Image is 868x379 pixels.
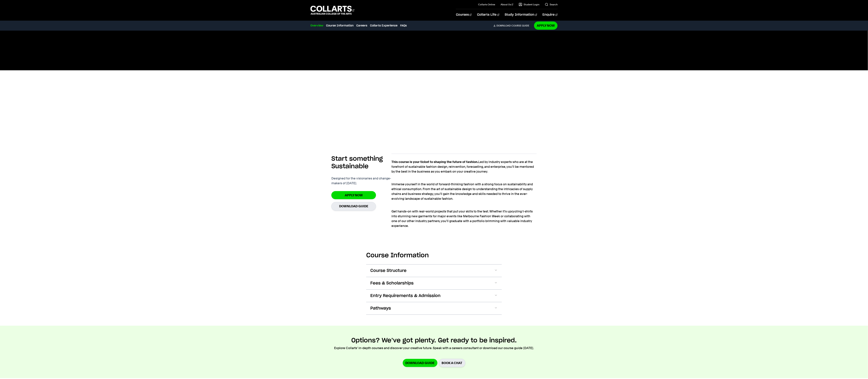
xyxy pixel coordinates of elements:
strong: This course is your ticket to shaping the future of fashion. [391,160,478,164]
a: Student Login [519,3,539,6]
a: Collarts Online [478,3,495,6]
a: Overview [310,24,323,28]
p: Immerse yourself in the world of forward-thinking fashion with a strong focus on sustainability a... [391,177,536,201]
a: Study Information [505,9,537,20]
span: Entry Requirements & Admission [370,293,441,299]
span: Fees & Scholarships [370,281,414,286]
a: Enquire [543,9,558,20]
a: Collarts Experience [370,24,397,28]
a: Download Guide [331,202,376,210]
a: Courses [456,9,472,20]
a: Collarts Life [477,9,499,20]
p: Get hands-on with real-world projects that put your skills to the test. Whether it's upcycling t-... [391,204,536,228]
p: Led by industry experts who are at the forefront of sustainable fashion design, reinvention, fore... [391,160,536,174]
a: FAQs [400,24,407,28]
h2: Start something Sustainable [331,155,391,170]
p: Designed for the visionaries and change-makers of [DATE]. [331,176,391,186]
a: Search [545,3,558,6]
h2: Options? We’ve got plenty. Get ready to be inspired. [351,337,517,344]
span: Download [496,24,511,27]
a: BOOK A CHAT [439,359,465,367]
a: Careers [356,24,367,28]
a: About Us [501,3,513,6]
a: Apply Now [534,21,558,30]
div: Go to homepage [310,5,354,15]
iframe: Promotional video [310,1,558,140]
a: DownloadCourse Guide [493,24,532,27]
button: Entry Requirements & Admission [366,290,502,302]
button: Pathways [366,302,502,315]
span: Pathways [370,306,391,311]
span: Course Structure [370,268,407,273]
p: Explore Collarts' in-depth courses and discover your creative future. Speak with a careers consul... [334,346,534,350]
a: Download Guide [403,359,437,367]
button: Course Structure [366,265,502,277]
a: Course Information [326,24,354,28]
h2: Course Information [366,252,502,259]
a: Apply Now [331,191,376,199]
button: Fees & Scholarships [366,277,502,289]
